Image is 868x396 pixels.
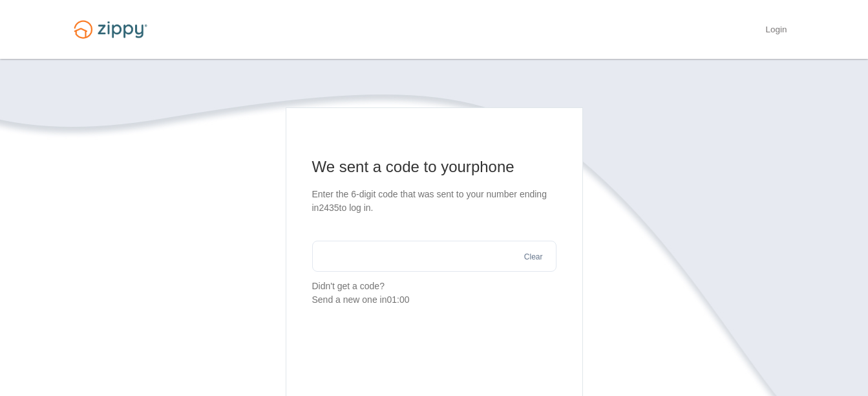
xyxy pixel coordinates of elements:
[520,251,547,263] button: Clear
[312,157,556,177] h1: We sent a code to your phone
[312,293,556,307] div: Send a new one in 01:00
[312,280,556,307] p: Didn't get a code?
[765,25,787,38] a: Login
[66,14,155,45] img: Logo
[312,188,556,215] p: Enter the 6-digit code that was sent to your number ending in 2435 to log in.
